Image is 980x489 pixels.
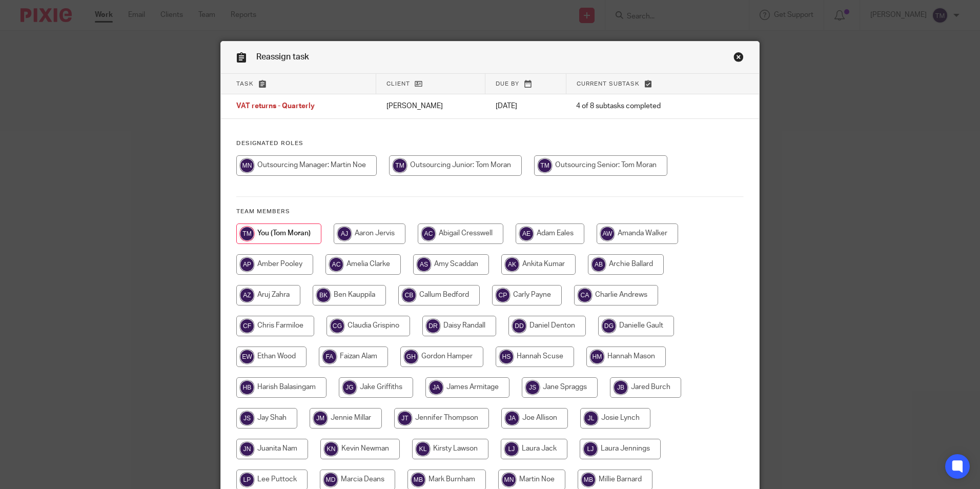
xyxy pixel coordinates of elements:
span: Task [236,81,254,87]
span: Client [386,81,410,87]
span: Due by [496,81,519,87]
span: Current subtask [577,81,640,87]
h4: Team members [236,208,744,216]
p: [PERSON_NAME] [386,101,475,111]
h4: Designated Roles [236,139,744,148]
td: 4 of 8 subtasks completed [566,94,715,119]
a: Close this dialog window [733,52,744,66]
span: VAT returns - Quarterly [236,103,315,110]
span: Reassign task [256,53,309,61]
p: [DATE] [496,101,556,111]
